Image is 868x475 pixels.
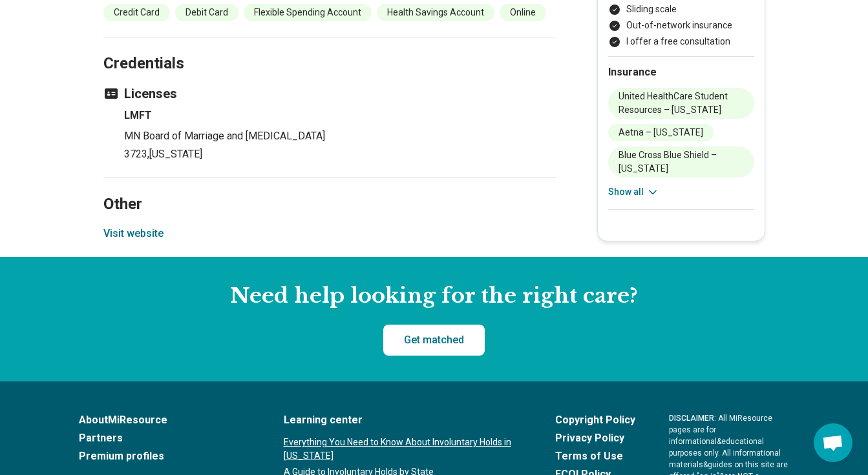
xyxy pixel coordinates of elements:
div: Open chat [814,423,852,462]
a: Copyright Policy [555,412,635,428]
h2: Need help looking for the right care? [10,283,858,310]
a: Terms of Use [555,449,635,464]
h3: Licenses [103,85,556,103]
li: Health Savings Account [377,4,494,21]
li: Debit Card [175,4,238,21]
li: Aetna – [US_STATE] [608,124,714,141]
h2: Insurance [608,65,754,80]
li: Online [500,4,546,21]
p: 3723 [124,147,556,162]
li: Out-of-network insurance [608,19,754,32]
a: Get matched [383,325,485,356]
button: Visit website [103,226,164,241]
span: DISCLAIMER [669,414,714,423]
a: Privacy Policy [555,430,635,446]
a: Premium profiles [79,449,250,464]
li: Sliding scale [608,3,754,16]
h4: LMFT [124,108,556,123]
li: Credit Card [103,4,170,21]
li: United HealthCare Student Resources – [US_STATE] [608,88,754,119]
span: , [US_STATE] [147,148,202,160]
a: Partners [79,430,250,446]
a: Learning center [284,412,522,428]
p: MN Board of Marriage and [MEDICAL_DATA] [124,128,556,144]
button: Show all [608,185,659,199]
a: Everything You Need to Know About Involuntary Holds in [US_STATE] [284,436,522,463]
li: Blue Cross Blue Shield – [US_STATE] [608,147,754,177]
h2: Credentials [103,22,556,75]
li: Flexible Spending Account [244,4,372,21]
li: I offer a free consultation [608,35,754,48]
a: AboutMiResource [79,412,250,428]
h2: Other [103,163,556,216]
